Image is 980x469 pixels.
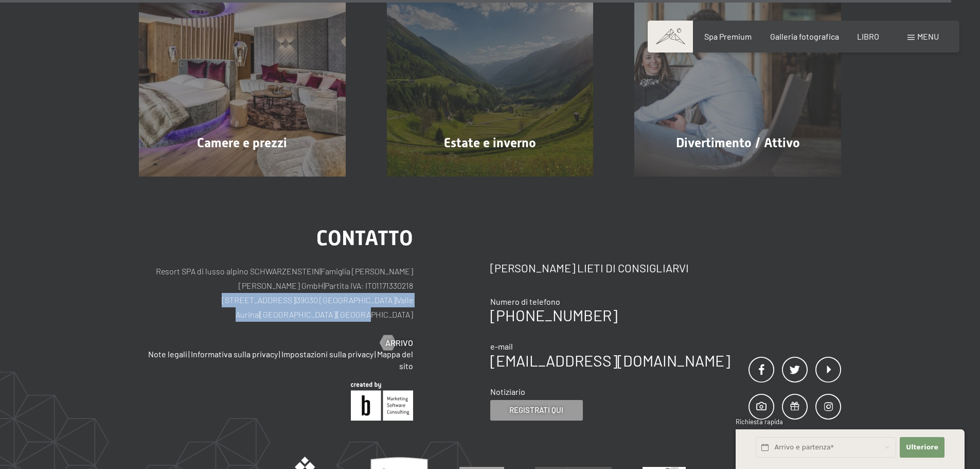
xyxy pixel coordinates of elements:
[377,349,413,370] a: Mappa del sito
[320,266,413,276] font: Famiglia [PERSON_NAME]
[509,405,563,414] font: Registrati qui
[316,226,413,250] font: contatto
[281,349,373,359] a: Impostazioni sulla privacy
[736,418,783,426] font: Richiesta rapida
[156,266,319,276] font: Resort SPA di lusso alpino SCHWARZENSTEIN
[191,349,278,359] a: Informativa sulla privacy
[857,31,879,41] a: LIBRO
[770,31,839,41] a: Galleria fotografica
[490,297,560,306] font: Numero di telefono
[337,309,413,319] font: [GEOGRAPHIC_DATA]
[336,309,337,319] font: |
[396,295,397,305] font: |
[222,295,295,305] font: [STREET_ADDRESS]
[236,295,413,319] font: Valle Aurina
[260,309,336,319] font: [GEOGRAPHIC_DATA]
[490,341,513,351] font: e-mail
[148,349,187,359] a: Note legali
[188,349,190,359] font: |
[197,135,287,150] font: Camere e prezzi
[704,31,752,41] a: Spa Premium
[375,349,376,359] font: |
[319,266,320,276] font: |
[906,443,938,451] font: Ulteriore
[490,261,689,274] font: [PERSON_NAME] lieti di consigliarvi
[239,281,324,290] font: [PERSON_NAME] GmbH
[380,337,413,349] a: Arrivo
[296,295,396,305] font: 39030 [GEOGRAPHIC_DATA]
[444,135,536,150] font: Estate e inverno
[259,309,260,319] font: |
[676,135,800,150] font: Divertimento / Attivo
[917,31,939,41] font: menu
[490,351,730,370] a: [EMAIL_ADDRESS][DOMAIN_NAME]
[900,437,944,458] button: Ulteriore
[279,349,280,359] font: |
[490,387,525,396] font: Notiziario
[490,306,617,324] a: [PHONE_NUMBER]
[324,281,325,290] font: |
[325,281,413,290] font: Partita IVA: IT01171330218
[385,338,413,348] font: Arrivo
[351,382,413,421] img: Brandnamic GmbH | Soluzioni leader per l'ospitalità
[295,295,296,305] font: |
